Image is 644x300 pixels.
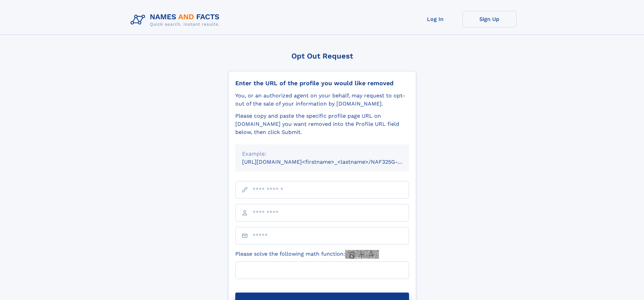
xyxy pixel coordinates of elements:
[462,11,517,27] a: Sign Up
[228,52,416,60] div: Opt Out Request
[235,79,409,87] div: Enter the URL of the profile you would like removed
[235,250,379,259] label: Please solve the following math function:
[242,159,422,165] small: [URL][DOMAIN_NAME]<firstname>_<lastname>/NAF325G-xxxxxxxx
[408,11,462,27] a: Log In
[235,112,409,136] div: Please copy and paste the specific profile page URL on [DOMAIN_NAME] you want removed into the Pr...
[235,92,409,108] div: You, or an authorized agent on your behalf, may request to opt-out of the sale of your informatio...
[242,150,402,158] div: Example:
[128,11,225,29] img: Logo Names and Facts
